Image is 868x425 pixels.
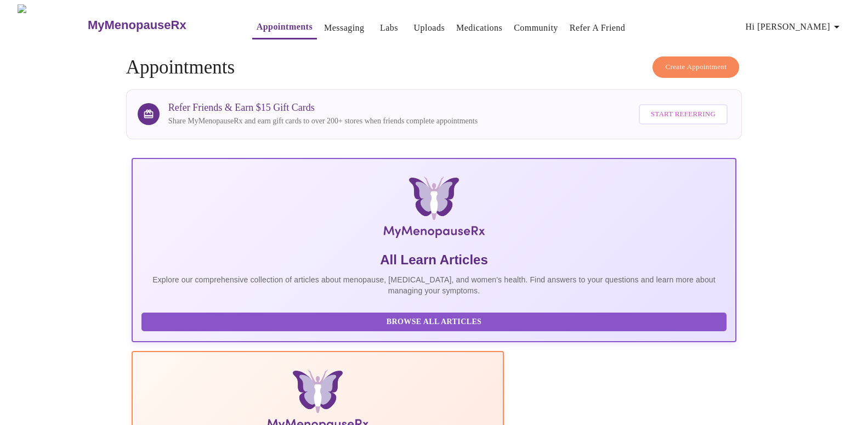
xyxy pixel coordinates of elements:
[168,116,478,127] p: Share MyMenopauseRx and earn gift cards to over 200+ stores when friends complete appointments
[372,17,407,39] button: Labs
[746,19,843,35] span: Hi [PERSON_NAME]
[126,56,742,78] h4: Appointments
[86,6,230,44] a: MyMenopauseRx
[141,251,727,269] h5: All Learn Articles
[252,16,317,39] button: Appointments
[141,316,729,326] a: Browse All Articles
[665,61,727,73] span: Create Appointment
[88,18,186,32] h3: MyMenopauseRx
[741,16,848,38] button: Hi [PERSON_NAME]
[509,17,563,39] button: Community
[636,99,730,130] a: Start Referring
[414,20,445,36] a: Uploads
[410,17,450,39] button: Uploads
[651,108,716,121] span: Start Referring
[514,20,558,36] a: Community
[639,104,728,124] button: Start Referring
[168,102,478,114] h3: Refer Friends & Earn $15 Gift Cards
[141,274,727,296] p: Explore our comprehensive collection of articles about menopause, [MEDICAL_DATA], and women's hea...
[324,20,364,36] a: Messaging
[653,56,739,78] button: Create Appointment
[452,17,507,39] button: Medications
[565,17,630,39] button: Refer a Friend
[141,313,727,332] button: Browse All Articles
[152,315,716,329] span: Browse All Articles
[320,17,368,39] button: Messaging
[456,20,502,36] a: Medications
[18,4,86,46] img: MyMenopauseRx Logo
[380,20,398,36] a: Labs
[232,177,636,242] img: MyMenopauseRx Logo
[257,19,313,35] a: Appointments
[570,20,626,36] a: Refer a Friend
